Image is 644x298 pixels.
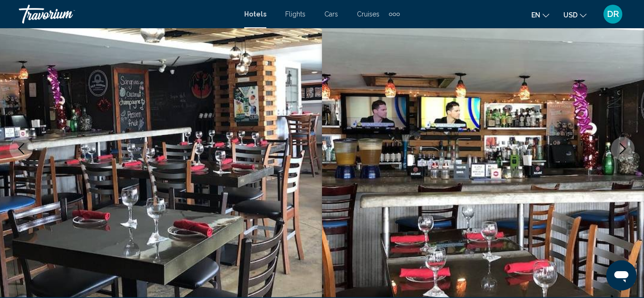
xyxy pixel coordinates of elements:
button: Change currency [563,8,586,22]
a: Cars [324,10,338,18]
a: Hotels [244,10,266,18]
span: DR [607,9,619,19]
button: Next image [611,137,635,161]
a: Flights [285,10,305,18]
a: Travorium [19,5,235,24]
button: Change language [531,8,549,22]
a: Cruises [357,10,380,18]
span: USD [563,11,578,19]
iframe: Button to launch messaging window, conversation in progress [606,260,636,290]
button: Previous image [9,137,33,161]
button: Extra navigation items [389,7,400,22]
span: en [531,11,540,19]
button: User Menu [601,4,625,24]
